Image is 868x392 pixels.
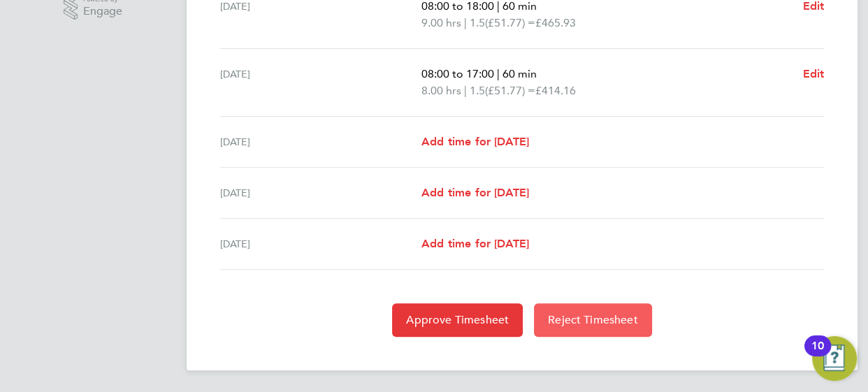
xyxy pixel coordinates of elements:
[470,82,485,99] span: 1.5
[802,67,824,80] span: Edit
[535,16,576,29] span: £465.93
[421,186,529,199] span: Add time for [DATE]
[421,237,529,250] span: Add time for [DATE]
[812,336,857,381] button: Open Resource Center, 10 new notifications
[421,133,529,150] a: Add time for [DATE]
[485,16,535,29] span: (£51.77) =
[535,84,576,97] span: £414.16
[421,67,494,80] span: 08:00 to 17:00
[406,313,509,327] span: Approve Timesheet
[534,303,652,337] button: Reject Timesheet
[421,135,529,148] span: Add time for [DATE]
[497,67,500,80] span: |
[83,6,122,17] span: Engage
[802,66,824,82] a: Edit
[464,16,467,29] span: |
[548,313,638,327] span: Reject Timesheet
[502,67,537,80] span: 60 min
[464,84,467,97] span: |
[485,84,535,97] span: (£51.77) =
[811,346,824,364] div: 10
[392,303,523,337] button: Approve Timesheet
[421,16,461,29] span: 9.00 hrs
[220,235,421,252] div: [DATE]
[421,235,529,252] a: Add time for [DATE]
[421,84,461,97] span: 8.00 hrs
[421,184,529,201] a: Add time for [DATE]
[220,66,421,99] div: [DATE]
[470,15,485,31] span: 1.5
[220,184,421,201] div: [DATE]
[220,133,421,150] div: [DATE]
